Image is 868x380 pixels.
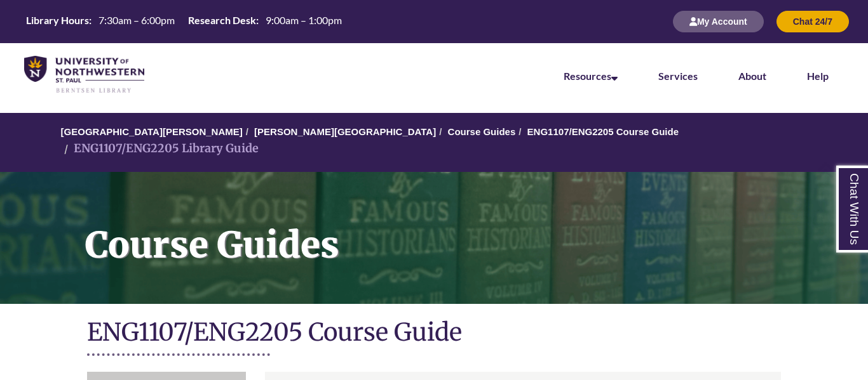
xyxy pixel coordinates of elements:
[658,70,698,82] a: Services
[738,70,766,82] a: About
[87,317,782,350] h1: ENG1107/ENG2205 Course Guide
[527,126,679,137] a: ENG1107/ENG2205 Course Guide
[776,16,849,27] a: Chat 24/7
[61,140,259,158] li: ENG1107/ENG2205 Library Guide
[21,13,347,29] table: Hours Today
[71,172,868,287] h1: Course Guides
[183,13,261,27] th: Research Desk:
[673,11,764,32] button: My Account
[673,16,764,27] a: My Account
[61,126,243,137] a: [GEOGRAPHIC_DATA][PERSON_NAME]
[807,70,829,82] a: Help
[266,14,342,26] span: 9:00am – 1:00pm
[254,126,436,137] a: [PERSON_NAME][GEOGRAPHIC_DATA]
[776,11,849,32] button: Chat 24/7
[564,70,618,82] a: Resources
[817,161,865,178] a: Back to Top
[448,126,516,137] a: Course Guides
[21,13,347,30] a: Hours Today
[21,13,93,27] th: Library Hours:
[98,14,175,26] span: 7:30am – 6:00pm
[24,56,144,94] img: UNWSP Library Logo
